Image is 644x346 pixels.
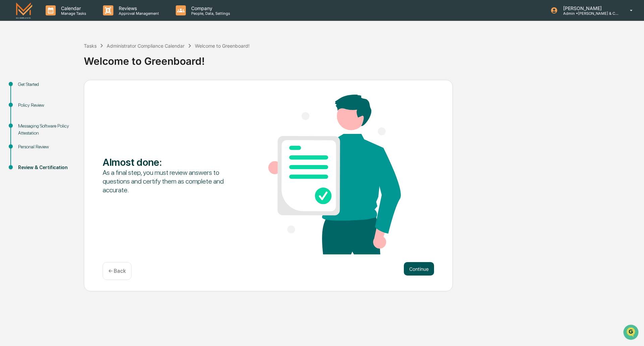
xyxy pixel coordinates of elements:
[18,143,73,150] div: Personal Review
[7,51,19,63] img: 1746055101610-c473b297-6a78-478c-a979-82029cc54cd1
[7,98,12,103] div: 🔎
[186,5,233,11] p: Company
[103,168,235,194] div: As a final step, you must review answers to questions and certify them as complete and accurate.
[623,324,641,342] iframe: Open customer support
[55,85,83,91] span: Attestations
[84,43,97,49] div: Tasks
[113,11,162,16] p: Approval Management
[56,11,90,16] p: Manage Tasks
[18,102,73,109] div: Policy Review
[46,82,86,94] a: 🗄️Attestations
[195,43,250,49] div: Welcome to Greenboard!
[18,164,73,171] div: Review & Certification
[67,114,81,119] span: Pylon
[13,85,43,91] span: Preclearance
[108,268,126,274] p: ← Back
[268,95,401,254] img: Almost done
[558,5,620,11] p: [PERSON_NAME]
[23,58,85,63] div: We're available if you need us!
[186,11,233,16] p: People, Data, Settings
[7,85,12,91] div: 🖐️
[404,262,434,276] button: Continue
[103,156,235,168] div: Almost done :
[49,85,54,91] div: 🗄️
[18,81,73,88] div: Get Started
[84,50,641,67] div: Welcome to Greenboard!
[23,51,110,58] div: Start new chat
[13,97,42,104] span: Data Lookup
[114,53,122,61] button: Start new chat
[7,14,122,25] p: How can we help?
[16,2,32,18] img: logo
[47,113,81,119] a: Powered byPylon
[18,122,73,137] div: Messaging Software Policy Attestation
[558,11,620,16] p: Admin • [PERSON_NAME] & Co. - BD
[4,82,46,94] a: 🖐️Preclearance
[107,43,184,49] div: Administrator Compliance Calendar
[56,5,90,11] p: Calendar
[4,95,45,107] a: 🔎Data Lookup
[113,5,162,11] p: Reviews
